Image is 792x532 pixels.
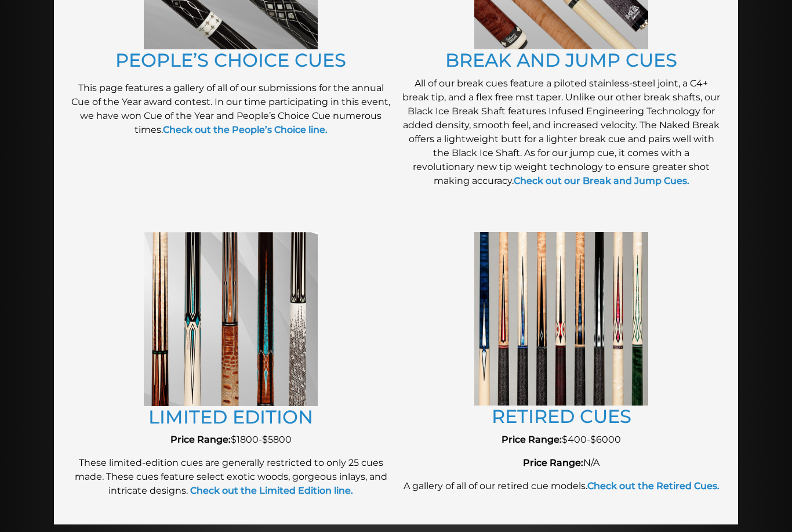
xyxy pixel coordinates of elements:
p: This page features a gallery of all of our submissions for the annual Cue of the Year award conte... [71,81,390,137]
strong: Price Range: [523,457,583,468]
a: Check out our Break and Jump Cues. [514,175,689,186]
p: All of our break cues feature a piloted stainless-steel joint, a C4+ break tip, and a flex free m... [402,77,721,188]
p: N/A [402,456,721,470]
a: Check out the People’s Choice line. [163,124,328,135]
p: $1800-$5800 [71,433,390,447]
a: RETIRED CUES [492,405,631,428]
strong: Price Range: [170,434,231,445]
strong: Price Range: [502,434,562,445]
a: PEOPLE’S CHOICE CUES [115,49,346,71]
p: $400-$6000 [402,433,721,447]
a: Check out the Limited Edition line. [188,485,353,496]
a: LIMITED EDITION [148,406,313,428]
p: These limited-edition cues are generally restricted to only 25 cues made. These cues feature sele... [71,456,390,498]
a: BREAK AND JUMP CUES [445,49,677,71]
p: A gallery of all of our retired cue models. [402,479,721,493]
a: Check out the Retired Cues. [587,480,720,491]
strong: Check out the Limited Edition line. [190,485,353,496]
